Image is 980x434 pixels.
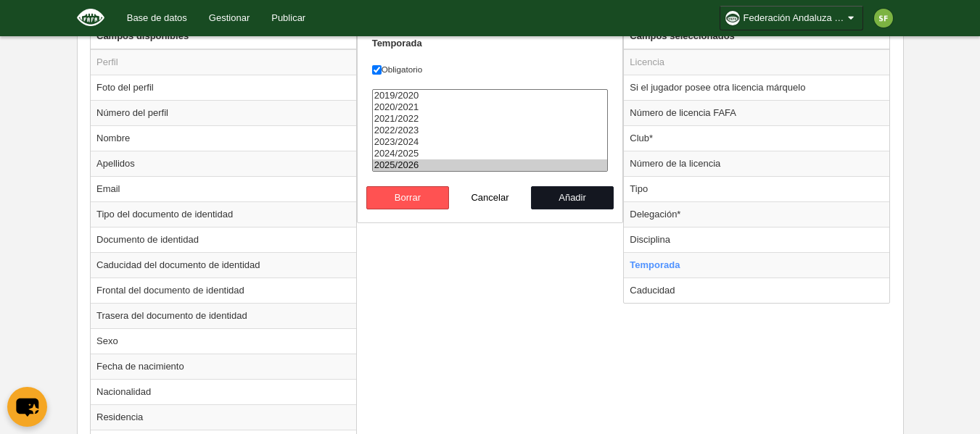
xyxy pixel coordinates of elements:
td: Si el jugador posee otra licencia márquelo [624,75,889,100]
img: Federación Andaluza de Fútbol Americano [77,9,104,26]
input: Obligatorio [372,65,382,75]
td: Residencia [91,404,356,430]
option: 2024/2025 [373,148,608,159]
a: Federación Andaluza de Fútbol Americano [720,6,863,30]
td: Nacionalidad [91,379,356,404]
td: Club* [624,125,889,151]
img: c2l6ZT0zMHgzMCZmcz05JnRleHQ9U0YmYmc9N2NiMzQy.png [874,9,893,28]
td: Nombre [91,125,356,151]
th: Campos disponibles [91,24,356,49]
option: 2020/2021 [373,101,608,113]
button: Borrar [366,186,449,209]
td: Foto del perfil [91,75,356,100]
td: Licencia [624,49,889,75]
td: Sexo [91,328,356,354]
label: Obligatorio [372,63,609,76]
td: Número del perfil [91,100,356,125]
td: Frontal del documento de identidad [91,277,356,303]
button: Añadir [531,186,614,209]
td: Email [91,176,356,201]
td: Tipo [624,176,889,201]
option: 2025/2026 [373,159,608,171]
td: Apellidos [91,151,356,176]
td: Caducidad del documento de identidad [91,252,356,277]
option: 2022/2023 [373,125,608,136]
td: Tipo del documento de identidad [91,201,356,227]
td: Fecha de nacimiento [91,354,356,379]
span: Federación Andaluza de Fútbol Americano [744,11,845,25]
option: 2021/2022 [373,113,608,125]
th: Campos seleccionados [624,24,889,49]
td: Número de licencia FAFA [624,100,889,125]
td: Disciplina [624,227,889,252]
option: 2023/2024 [373,136,608,148]
td: Trasera del documento de identidad [91,303,356,328]
td: Número de la licencia [624,151,889,176]
td: Delegación* [624,201,889,227]
button: chat-button [7,387,47,427]
button: Cancelar [449,186,532,209]
strong: Temporada [372,38,422,49]
td: Documento de identidad [91,227,356,252]
img: OaPSKd2Ae47e.30x30.jpg [725,11,740,25]
td: Temporada [624,252,889,277]
option: 2019/2020 [373,90,608,101]
td: Perfil [91,49,356,75]
td: Caducidad [624,277,889,303]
